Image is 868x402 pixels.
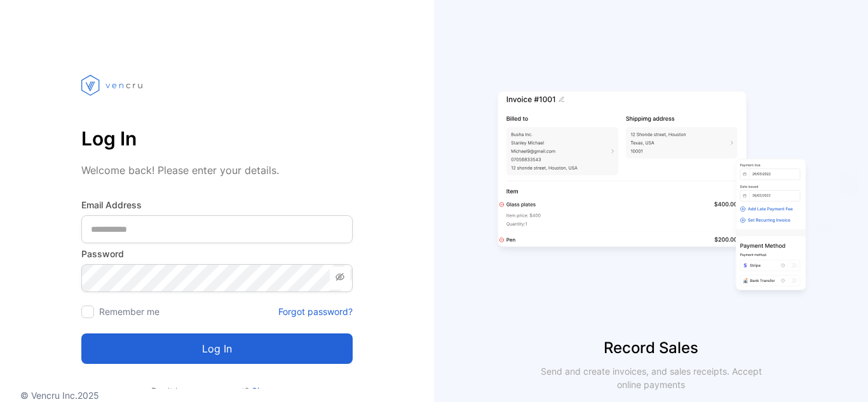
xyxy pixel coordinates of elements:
[81,51,145,119] img: vencru logo
[492,51,810,337] img: slider image
[81,247,353,260] label: Password
[81,384,353,398] p: Don't have an account?
[81,123,353,154] p: Log In
[99,306,159,317] label: Remember me
[434,337,868,359] p: Record Sales
[249,385,283,396] a: Sign up
[81,333,353,364] button: Log in
[81,198,353,211] label: Email Address
[529,365,773,391] p: Send and create invoices, and sales receipts. Accept online payments
[278,305,353,318] a: Forgot password?
[81,163,353,178] p: Welcome back! Please enter your details.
